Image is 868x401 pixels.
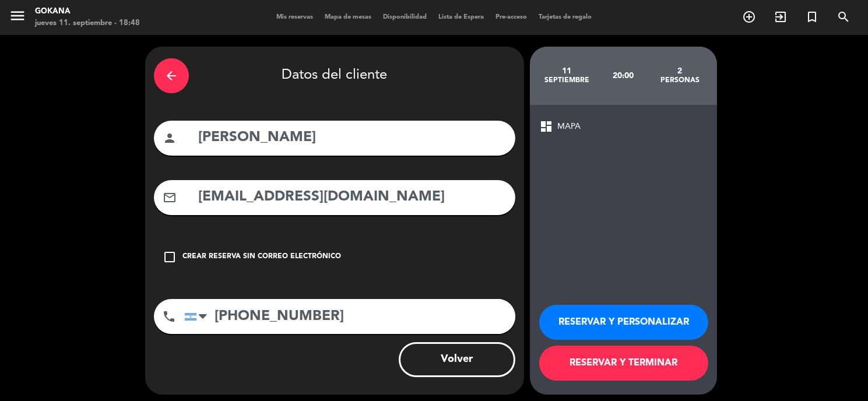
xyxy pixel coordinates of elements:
div: GOKANA [35,6,140,17]
span: MAPA [557,120,581,133]
div: Crear reserva sin correo electrónico [182,251,341,263]
div: 20:00 [595,55,652,96]
span: Tarjetas de regalo [533,14,598,20]
div: personas [652,76,708,85]
i: turned_in_not [805,10,819,24]
span: dashboard [539,119,553,133]
i: person [163,131,177,145]
i: menu [9,7,26,24]
i: search [837,10,851,24]
i: phone [162,309,176,323]
div: 2 [652,66,708,76]
i: arrow_back [164,69,178,83]
span: Lista de Espera [433,14,490,20]
span: Pre-acceso [490,14,533,20]
div: 11 [539,66,595,76]
span: Mapa de mesas [319,14,377,20]
button: menu [9,7,26,29]
span: Mis reservas [270,14,319,20]
input: Número de teléfono... [184,299,515,334]
span: Disponibilidad [377,14,433,20]
div: Datos del cliente [154,55,515,96]
input: Email del cliente [197,185,507,209]
button: Volver [399,342,515,377]
div: septiembre [539,76,595,85]
div: Argentina: +54 [185,300,212,333]
button: RESERVAR Y PERSONALIZAR [539,305,708,340]
button: RESERVAR Y TERMINAR [539,346,708,381]
i: add_circle_outline [742,10,756,24]
i: exit_to_app [774,10,788,24]
i: mail_outline [163,191,177,205]
div: jueves 11. septiembre - 18:48 [35,17,140,29]
i: check_box_outline_blank [163,250,177,264]
input: Nombre del cliente [197,126,507,150]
